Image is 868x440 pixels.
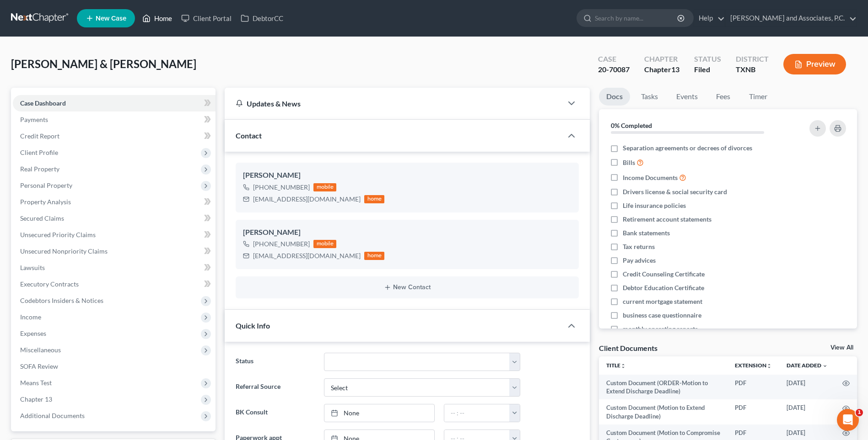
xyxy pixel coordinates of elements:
[606,362,626,369] a: Titleunfold_more
[783,54,846,74] button: Preview
[599,343,658,353] div: Client Documents
[138,10,177,27] a: Home
[623,242,655,251] span: Tax returns
[13,210,216,227] a: Secured Claims
[13,194,216,210] a: Property Analysis
[766,363,772,369] i: unfold_more
[623,187,727,196] span: Drivers license & social security card
[611,122,652,129] strong: 0% Completed
[634,88,665,106] a: Tasks
[236,131,262,140] span: Contact
[728,399,779,424] td: PDF
[20,362,58,370] span: SOFA Review
[736,54,769,64] div: District
[787,362,828,369] a: Date Added expand_more
[728,375,779,400] td: PDF
[20,132,59,140] span: Credit Report
[830,345,853,351] a: View All
[313,240,336,248] div: mobile
[243,284,571,291] button: New Contact
[20,280,79,288] span: Executory Contracts
[236,10,288,27] a: DebtorCC
[236,99,551,108] div: Updates & News
[313,183,336,191] div: mobile
[20,198,71,206] span: Property Analysis
[779,399,835,424] td: [DATE]
[623,158,635,167] span: Bills
[694,10,725,27] a: Help
[20,412,85,419] span: Additional Documents
[96,15,126,22] span: New Case
[177,10,236,27] a: Client Portal
[620,363,626,369] i: unfold_more
[736,64,769,75] div: TXNB
[598,54,630,64] div: Case
[623,297,702,306] span: current mortgage statement
[20,231,96,239] span: Unsecured Priority Claims
[623,283,704,292] span: Debtor Education Certificate
[13,358,216,375] a: SOFA Review
[20,214,64,222] span: Secured Claims
[20,165,59,173] span: Real Property
[669,88,705,106] a: Events
[599,399,728,424] td: Custom Document (Motion to Extend Discharge Deadline)
[623,173,678,182] span: Income Documents
[20,99,66,107] span: Case Dashboard
[243,170,571,181] div: [PERSON_NAME]
[231,353,319,371] label: Status
[856,409,863,416] span: 1
[13,227,216,243] a: Unsecured Priority Claims
[837,409,859,431] iframe: Intercom live chat
[253,239,310,249] div: [PHONE_NUMBER]
[20,181,72,189] span: Personal Property
[13,111,216,128] a: Payments
[231,378,319,397] label: Referral Source
[20,313,41,321] span: Income
[236,321,270,330] span: Quick Info
[13,128,216,144] a: Credit Report
[364,252,384,260] div: home
[595,10,679,27] input: Search by name...
[623,256,656,265] span: Pay advices
[11,57,196,70] span: [PERSON_NAME] & [PERSON_NAME]
[623,311,701,320] span: business case questionnaire
[694,54,721,64] div: Status
[623,270,705,279] span: Credit Counseling Certificate
[20,148,58,156] span: Client Profile
[253,251,361,260] div: [EMAIL_ADDRESS][DOMAIN_NAME]
[13,276,216,292] a: Executory Contracts
[726,10,857,27] a: [PERSON_NAME] and Associates, P.C.
[20,346,61,354] span: Miscellaneous
[20,247,108,255] span: Unsecured Nonpriority Claims
[20,297,103,304] span: Codebtors Insiders & Notices
[709,88,738,106] a: Fees
[644,64,679,75] div: Chapter
[20,264,45,271] span: Lawsuits
[742,88,775,106] a: Timer
[13,95,216,111] a: Case Dashboard
[598,64,630,75] div: 20-70087
[324,404,434,422] a: None
[599,375,728,400] td: Custom Document (ORDER-Motion to Extend Discharge Deadline)
[623,215,712,224] span: Retirement account statements
[623,201,686,210] span: Life insurance policies
[623,143,752,153] span: Separation agreements or decrees of divorces
[671,65,679,74] span: 13
[20,395,52,403] span: Chapter 13
[231,404,319,422] label: BK Consult
[13,243,216,260] a: Unsecured Nonpriority Claims
[13,260,216,276] a: Lawsuits
[253,195,361,204] div: [EMAIL_ADDRESS][DOMAIN_NAME]
[623,228,670,238] span: Bank statements
[599,88,630,106] a: Docs
[253,183,310,192] div: [PHONE_NUMBER]
[20,329,46,337] span: Expenses
[735,362,772,369] a: Extensionunfold_more
[444,404,510,422] input: -- : --
[364,195,384,203] div: home
[694,64,721,75] div: Filed
[644,54,679,64] div: Chapter
[623,324,698,334] span: monthly operating reports
[243,227,571,238] div: [PERSON_NAME]
[779,375,835,400] td: [DATE]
